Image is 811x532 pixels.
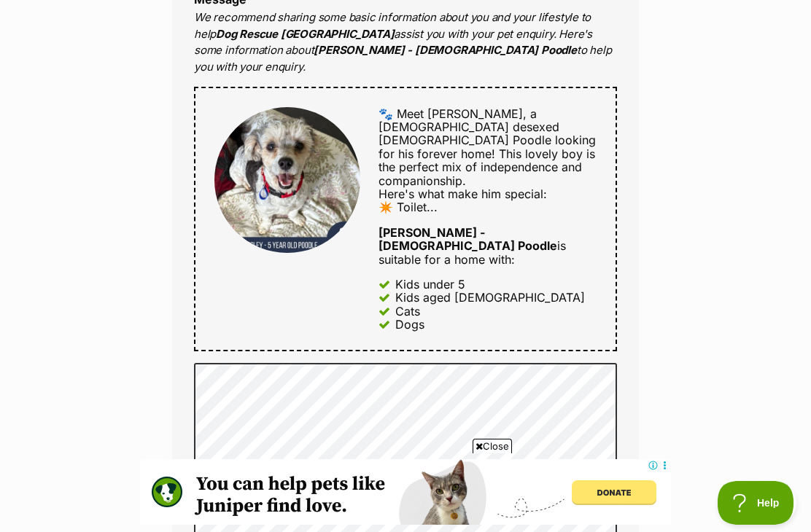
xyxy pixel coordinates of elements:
span: This lovely boy is the perfect mix of independence and companionship. Here's what make him specia... [379,146,595,215]
iframe: Advertisement [140,459,671,525]
div: Dogs [395,318,424,331]
strong: [PERSON_NAME] - [DEMOGRAPHIC_DATA] Poodle [379,225,557,253]
div: Kids under 5 [395,278,465,291]
div: Kids aged [DEMOGRAPHIC_DATA] [395,291,585,304]
strong: Dog Rescue [GEOGRAPHIC_DATA] [216,27,394,41]
span: 🐾 Meet [PERSON_NAME], a [DEMOGRAPHIC_DATA] desexed [DEMOGRAPHIC_DATA] Poodle looking for his fore... [379,106,596,161]
iframe: Help Scout Beacon - Open [718,481,796,525]
strong: [PERSON_NAME] - [DEMOGRAPHIC_DATA] Poodle [314,43,576,57]
div: is suitable for a home with: [379,226,597,266]
img: Bosley - 5 Year Old Poodle [214,107,360,253]
div: Cats [395,305,420,318]
span: Close [473,439,512,453]
p: We recommend sharing some basic information about you and your lifestyle to help assist you with ... [194,9,617,75]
